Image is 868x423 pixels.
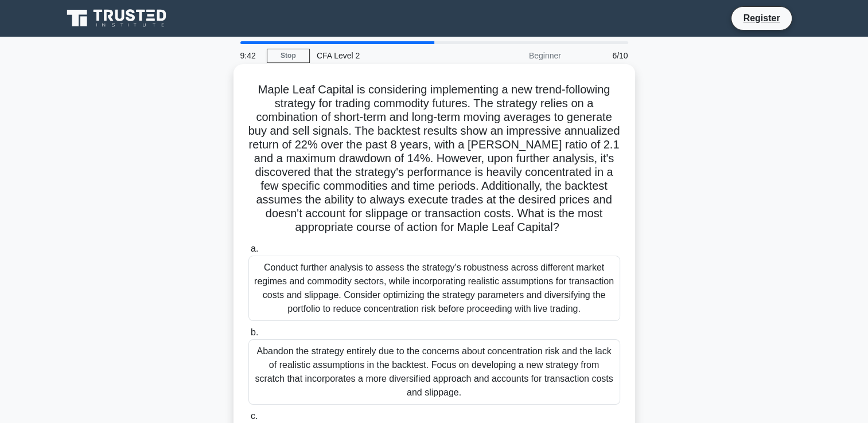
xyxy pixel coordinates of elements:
[251,327,258,337] span: b.
[310,44,468,67] div: CFA Level 2
[248,256,620,321] div: Conduct further analysis to assess the strategy's robustness across different market regimes and ...
[251,244,258,253] span: a.
[568,44,635,67] div: 6/10
[251,411,258,421] span: c.
[267,49,310,63] a: Stop
[233,44,267,67] div: 9:42
[247,83,621,235] h5: Maple Leaf Capital is considering implementing a new trend-following strategy for trading commodi...
[468,44,568,67] div: Beginner
[248,339,620,405] div: Abandon the strategy entirely due to the concerns about concentration risk and the lack of realis...
[736,11,787,25] a: Register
